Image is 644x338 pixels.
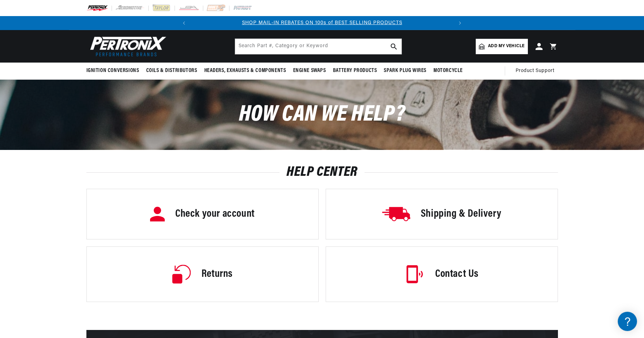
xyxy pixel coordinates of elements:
div: 1 of 2 [191,19,453,27]
h3: Shipping & Delivery [421,207,501,222]
span: Battery Products [333,67,377,74]
button: search button [386,39,402,54]
a: Check your account Check your account [86,189,319,239]
h3: Returns [201,267,233,282]
a: Contact Us Contact Us [326,246,558,302]
summary: Headers, Exhausts & Components [201,63,290,79]
summary: Ignition Conversions [86,63,143,79]
span: Motorcycle [433,67,463,74]
img: Contact Us [405,264,425,284]
img: Returns [172,265,191,284]
a: SHOP MAIL-IN REBATES ON 100s of BEST SELLING PRODUCTS [242,20,402,26]
a: Shipping & Delivery Shipping & Delivery [326,189,558,239]
img: Pertronix [86,34,167,58]
h2: Help Center [86,166,558,178]
span: Add my vehicle [488,43,524,50]
summary: Coils & Distributors [143,63,201,79]
summary: Battery Products [330,63,381,79]
summary: Spark Plug Wires [380,63,430,79]
div: Announcement [191,19,453,27]
button: Translation missing: en.sections.announcements.next_announcement [453,16,467,30]
span: Coils & Distributors [146,67,197,74]
h3: Check your account [175,207,255,222]
summary: Engine Swaps [290,63,330,79]
a: Returns Returns [86,246,319,302]
span: Product Support [516,67,554,75]
a: Add my vehicle [476,39,528,54]
img: Shipping & Delivery [382,207,410,221]
span: Headers, Exhausts & Components [204,67,286,74]
slideshow-component: Translation missing: en.sections.announcements.announcement_bar [69,16,575,30]
span: Ignition Conversions [86,67,139,74]
img: Check your account [150,207,165,222]
summary: Product Support [516,63,558,79]
h3: Contact Us [435,267,479,282]
span: Spark Plug Wires [384,67,426,74]
input: Search Part #, Category or Keyword [235,39,402,54]
summary: Motorcycle [430,63,466,79]
span: How can we help? [239,103,405,126]
button: Translation missing: en.sections.announcements.previous_announcement [177,16,191,30]
span: Engine Swaps [293,67,326,74]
